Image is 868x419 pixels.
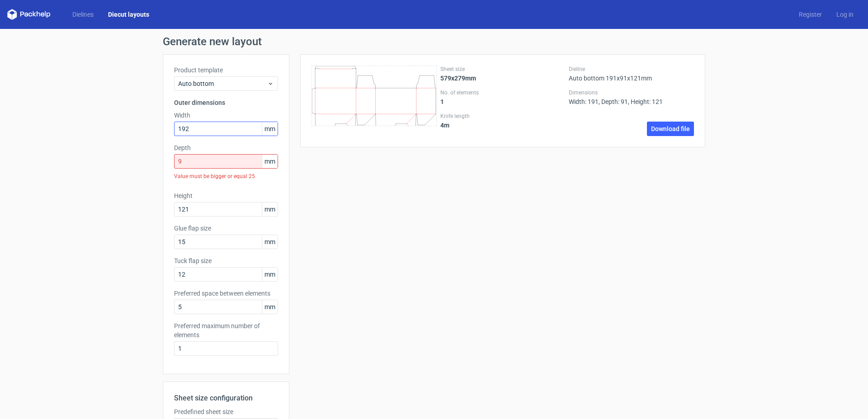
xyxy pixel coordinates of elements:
div: Value must be bigger or equal 25 [174,169,278,184]
h1: Generate new layout [163,36,705,47]
a: Log in [829,10,861,19]
label: Dimensions [569,89,694,96]
a: Register [792,10,829,19]
label: No. of elements [440,89,566,96]
span: mm [262,235,278,249]
h3: Outer dimensions [174,98,278,107]
strong: 579x279mm [440,75,476,82]
label: Glue flap size [174,224,278,233]
label: Dieline [569,66,694,73]
span: mm [262,202,278,216]
label: Knife length [440,113,566,120]
span: mm [262,155,278,168]
label: Preferred space between elements [174,289,278,298]
label: Product template [174,66,278,75]
strong: 4 m [440,122,449,129]
span: mm [262,300,278,314]
a: Download file [647,122,694,136]
label: Preferred maximum number of elements [174,321,278,339]
label: Sheet size [440,66,566,73]
a: Dielines [65,10,101,19]
label: Height [174,191,278,200]
label: Depth [174,143,278,152]
span: Auto bottom [178,79,267,88]
div: Auto bottom 191x91x121mm [569,66,694,82]
label: Predefined sheet size [174,407,278,416]
a: Diecut layouts [101,10,156,19]
span: mm [262,268,278,281]
strong: 1 [440,98,444,105]
div: Width: 191, Depth: 91, Height: 121 [569,89,694,105]
h2: Sheet size configuration [174,393,278,404]
span: mm [262,122,278,136]
label: Tuck flap size [174,256,278,265]
label: Width [174,111,278,120]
